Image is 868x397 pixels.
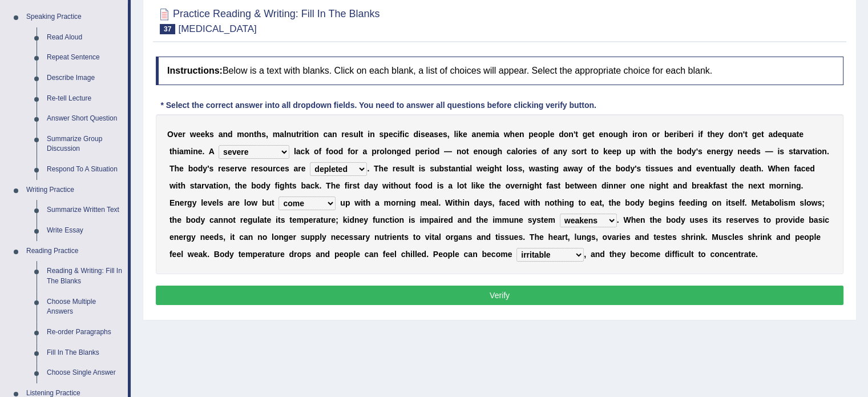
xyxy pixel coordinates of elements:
[817,147,822,156] b: o
[787,130,792,139] b: u
[738,130,743,139] b: n
[559,130,564,139] b: d
[546,147,549,156] b: f
[301,147,305,156] b: c
[244,130,249,139] b: o
[443,130,447,139] b: s
[338,147,344,156] b: d
[173,130,178,139] b: v
[563,147,567,156] b: y
[780,147,784,156] b: s
[42,109,128,129] a: Answer Short Question
[729,147,733,156] b: y
[242,164,247,173] b: e
[348,147,350,156] b: f
[646,147,648,156] b: i
[389,130,393,139] b: e
[528,130,534,139] b: p
[752,130,757,139] b: g
[747,147,752,156] b: e
[454,130,456,139] b: l
[664,130,669,139] b: b
[353,130,358,139] b: u
[198,147,203,156] b: e
[483,147,488,156] b: o
[261,130,266,139] b: s
[294,147,296,156] b: l
[698,130,700,139] b: i
[612,147,616,156] b: e
[177,147,179,156] b: i
[438,130,443,139] b: e
[323,130,328,139] b: c
[223,130,228,139] b: n
[471,130,476,139] b: a
[679,130,684,139] b: b
[205,130,209,139] b: k
[761,130,764,139] b: t
[691,130,693,139] b: i
[777,147,780,156] b: i
[743,130,745,139] b: '
[156,6,380,34] h2: Practice Reading & Writing: Fill In The Blanks
[519,130,524,139] b: n
[296,147,301,156] b: a
[592,130,595,139] b: t
[406,147,411,156] b: d
[497,147,502,156] b: h
[318,147,321,156] b: f
[273,130,280,139] b: m
[156,57,843,85] h4: Below is a text with blanks. Click on each blank, a list of choices will appear. Select the appro...
[314,147,319,156] b: o
[710,130,715,139] b: h
[156,99,601,111] div: * Select the correct answer into all dropdown fields. You need to answer all questions before cli...
[751,147,756,156] b: d
[632,130,635,139] b: i
[511,147,516,156] b: a
[263,164,268,173] b: o
[427,147,430,156] b: i
[209,147,215,156] b: A
[575,130,578,139] b: t
[358,130,361,139] b: l
[391,147,397,156] b: n
[682,147,687,156] b: o
[571,147,576,156] b: s
[688,130,691,139] b: r
[225,164,230,173] b: s
[815,147,817,156] b: i
[299,130,302,139] b: r
[296,130,299,139] b: t
[193,164,198,173] b: o
[473,147,478,156] b: e
[42,343,128,363] a: Fill In The Blanks
[326,147,329,156] b: f
[466,147,469,156] b: t
[285,164,289,173] b: s
[532,147,537,156] b: s
[377,147,380,156] b: r
[599,130,603,139] b: e
[430,147,435,156] b: o
[765,147,773,156] b: —
[616,147,621,156] b: p
[333,147,338,156] b: o
[812,147,815,156] b: t
[487,147,492,156] b: u
[637,130,643,139] b: o
[196,130,201,139] b: e
[207,164,209,173] b: '
[663,147,668,156] b: h
[495,130,499,139] b: a
[291,130,296,139] b: u
[203,147,205,156] b: .
[778,130,782,139] b: e
[184,147,191,156] b: m
[583,130,588,139] b: g
[169,147,172,156] b: t
[827,147,829,156] b: .
[796,130,799,139] b: t
[219,130,223,139] b: a
[745,130,748,139] b: t
[461,147,466,156] b: o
